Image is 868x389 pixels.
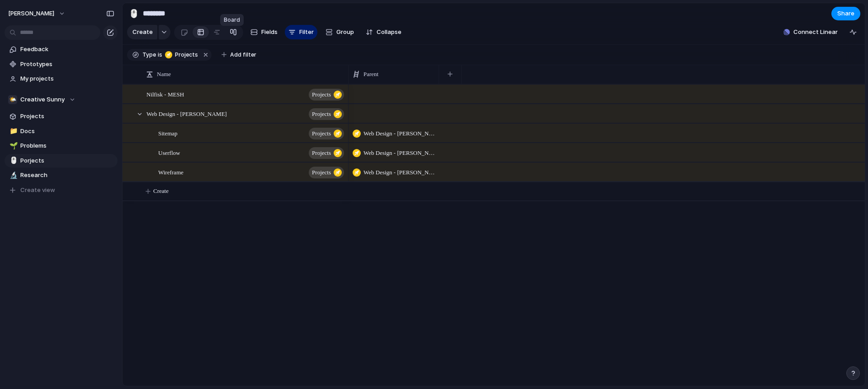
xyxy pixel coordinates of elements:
[8,171,17,180] button: 🔬
[5,139,118,153] a: 🌱Problems
[146,108,227,119] span: Web Design - [PERSON_NAME]
[5,43,118,56] a: Feedback
[20,95,65,104] span: Creative Sunny
[127,25,157,39] button: Create
[261,28,278,37] span: Fields
[5,154,118,168] a: 🖱️Porjects
[9,170,16,181] div: 🔬
[312,127,331,140] span: Projects
[20,156,114,165] span: Porjects
[312,88,331,101] span: Projects
[363,70,378,79] span: Parent
[312,108,331,120] span: Projects
[20,60,114,69] span: Prototypes
[220,14,244,26] div: Board
[9,155,16,166] div: 🖱️
[780,25,841,39] button: Connect Linear
[230,51,256,59] span: Add filter
[20,112,114,121] span: Projects
[8,141,17,150] button: 🌱
[8,9,54,18] span: [PERSON_NAME]
[363,168,439,177] span: Web Design - [PERSON_NAME]
[158,147,180,158] span: Userflow
[5,125,118,138] a: 📁Docs
[8,95,17,104] div: 🌤️
[5,183,118,197] button: Create view
[20,127,114,136] span: Docs
[9,126,16,136] div: 📁
[309,167,344,178] button: Projects
[172,51,198,59] span: Projects
[20,171,114,180] span: Research
[8,127,17,136] button: 📁
[5,168,118,182] a: 🔬Research
[142,51,156,59] span: Type
[20,186,55,195] span: Create view
[4,6,70,21] button: [PERSON_NAME]
[146,89,184,99] span: Nilfisk - MESH
[5,110,118,123] a: Projects
[5,72,118,86] a: My projects
[285,25,317,39] button: Filter
[153,187,169,196] span: Create
[158,167,184,177] span: Wireframe
[312,166,331,179] span: Projects
[309,89,344,101] button: Projects
[158,128,178,138] span: Sitemap
[247,25,281,39] button: Fields
[362,25,405,39] button: Collapse
[309,128,344,139] button: Projects
[163,50,200,60] button: Projects
[837,9,854,18] span: Share
[309,147,344,159] button: Projects
[129,7,139,19] div: 🖱️
[20,74,114,83] span: My projects
[216,48,262,61] button: Add filter
[309,108,344,120] button: Projects
[831,7,860,20] button: Share
[299,28,314,37] span: Filter
[336,28,354,37] span: Group
[5,93,118,106] button: 🌤️Creative Sunny
[321,25,359,39] button: Group
[5,58,118,71] a: Prototypes
[377,28,401,37] span: Collapse
[158,51,162,59] span: is
[793,28,838,37] span: Connect Linear
[20,45,114,54] span: Feedback
[363,149,439,158] span: Web Design - [PERSON_NAME]
[157,70,171,79] span: Name
[132,28,153,37] span: Create
[156,50,164,60] button: is
[312,147,331,159] span: Projects
[8,156,17,165] button: 🖱️
[363,129,439,138] span: Web Design - [PERSON_NAME]
[20,141,114,150] span: Problems
[127,6,141,21] button: 🖱️
[9,141,16,151] div: 🌱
